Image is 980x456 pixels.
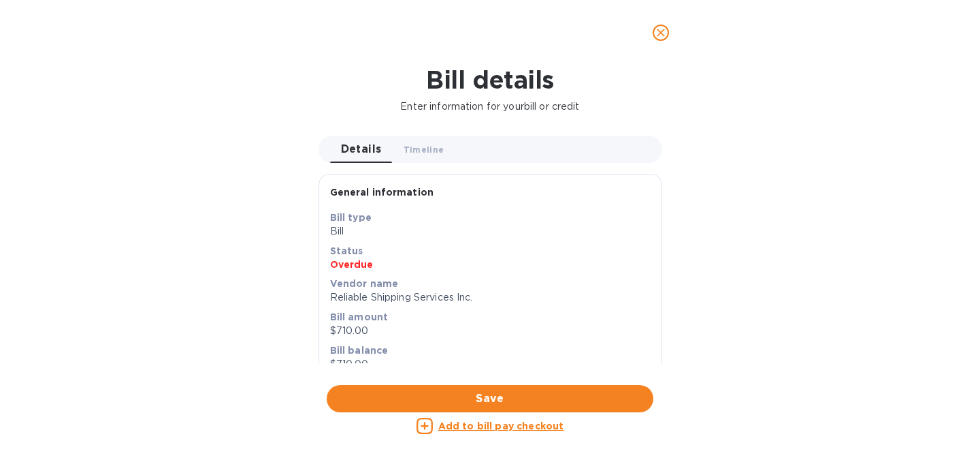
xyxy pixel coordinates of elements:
span: Save [338,391,642,407]
p: Overdue [330,258,651,271]
b: Bill amount [330,311,389,322]
h1: Bill details [11,65,969,94]
u: Add to bill pay checkout [438,421,564,431]
b: General information [330,187,434,198]
b: Bill type [330,212,372,223]
p: Bill [330,224,651,239]
button: Save [327,385,653,412]
p: $710.00 [330,357,651,371]
p: Enter information for your bill or credit [11,100,969,114]
p: Reliable Shipping Services Inc. [330,290,651,305]
p: $710.00 [330,324,651,338]
span: Details [341,140,382,159]
b: Vendor name [330,278,399,289]
b: Bill balance [330,345,389,356]
b: Status [330,245,363,256]
button: close [644,16,677,49]
span: Timeline [404,142,444,157]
